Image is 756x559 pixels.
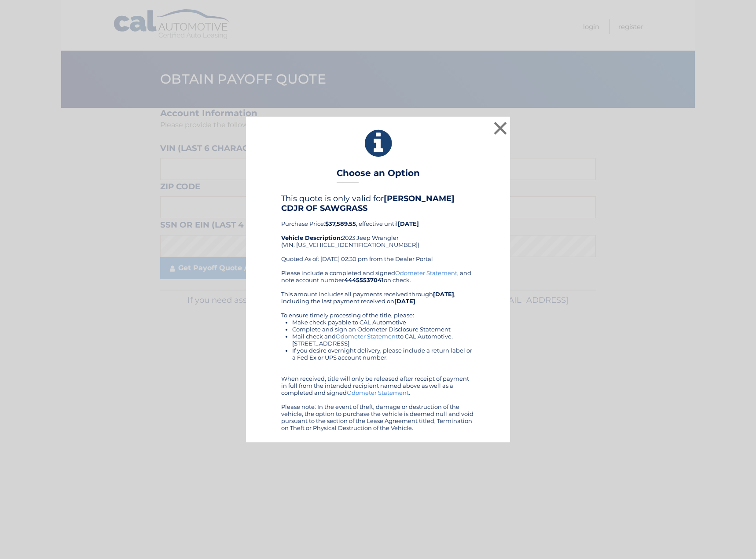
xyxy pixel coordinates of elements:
h4: This quote is only valid for [281,194,475,213]
a: Odometer Statement [395,269,457,276]
b: [DATE] [394,298,415,305]
b: 44455537041 [344,276,384,283]
button: × [492,119,509,137]
strong: Vehicle Description: [281,234,342,241]
b: [DATE] [433,291,454,298]
b: [PERSON_NAME] CDJR OF SAWGRASS [281,194,455,213]
div: Purchase Price: , effective until 2023 Jeep Wrangler (VIN: [US_VEHICLE_IDENTIFICATION_NUMBER]) Qu... [281,194,475,269]
a: Odometer Statement [336,333,398,340]
a: Odometer Statement [347,389,409,396]
li: Mail check and to CAL Automotive, [STREET_ADDRESS] [292,333,475,347]
li: Complete and sign an Odometer Disclosure Statement [292,326,475,333]
h3: Choose an Option [337,168,420,183]
li: Make check payable to CAL Automotive [292,319,475,326]
div: Please include a completed and signed , and note account number on check. This amount includes al... [281,269,475,431]
b: [DATE] [398,220,419,227]
b: $37,589.55 [325,220,356,227]
li: If you desire overnight delivery, please include a return label or a Fed Ex or UPS account number. [292,347,475,361]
